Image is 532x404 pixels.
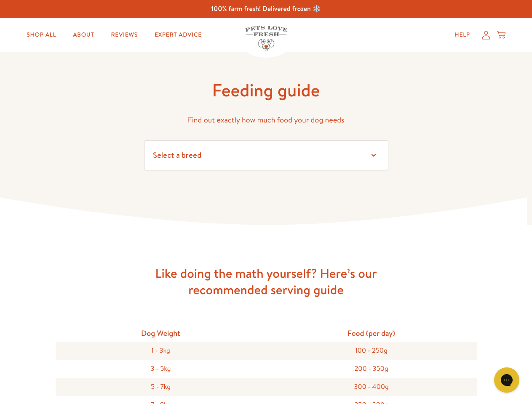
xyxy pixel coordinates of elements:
div: 300 - 400g [266,378,477,396]
a: Reviews [104,27,144,43]
a: Help [448,27,477,43]
div: Dog Weight [56,325,266,341]
div: 1 - 3kg [56,342,266,360]
div: 200 - 350g [266,360,477,378]
img: Pets Love Fresh [245,26,287,51]
div: 3 - 5kg [56,360,266,378]
a: Expert Advice [148,27,209,43]
div: 100 - 250g [266,342,477,360]
h1: Feeding guide [144,79,388,102]
div: Food (per day) [266,325,477,341]
h3: Like doing the math yourself? Here’s our recommended serving guide [131,265,401,298]
p: Find out exactly how much food your dog needs [144,114,388,127]
a: About [66,27,101,43]
iframe: Gorgias live chat messenger [490,364,524,396]
div: 5 - 7kg [56,378,266,396]
a: Shop All [20,27,63,43]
